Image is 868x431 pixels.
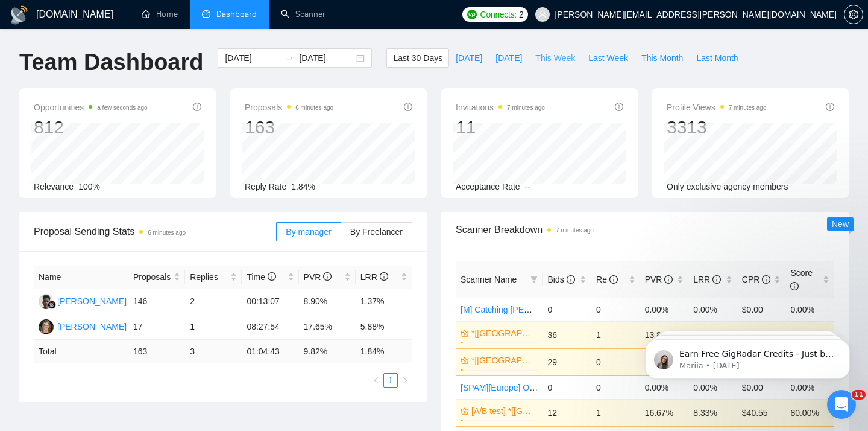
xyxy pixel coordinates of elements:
[386,48,449,68] button: Last 30 Days
[547,275,574,284] span: Bids
[128,314,185,340] td: 17
[467,10,477,19] img: upwork-logo.png
[635,48,690,68] button: This Month
[78,182,100,191] span: 100%
[664,275,673,284] span: info-circle
[299,51,354,65] input: End date
[350,227,403,237] span: By Freelancer
[530,276,538,283] span: filter
[615,103,623,111] span: info-circle
[641,51,683,65] span: This Month
[299,289,356,314] td: 8.90%
[242,314,298,340] td: 08:27:54
[785,399,834,426] td: 80.00%
[369,373,383,388] button: left
[591,348,640,375] td: 0
[456,222,834,237] span: Scanner Breakdown
[216,9,257,19] span: Dashboard
[128,289,185,314] td: 146
[667,100,767,115] span: Profile Views
[844,10,863,19] a: setting
[281,9,325,19] a: searchScanner
[762,275,770,284] span: info-circle
[456,51,482,65] span: [DATE]
[193,103,201,111] span: info-circle
[190,270,228,284] span: Replies
[688,298,737,321] td: 0.00%
[609,275,618,284] span: info-circle
[667,182,788,191] span: Only exclusive agency members
[19,48,203,77] h1: Team Dashboard
[356,289,412,314] td: 1.37%
[39,296,127,305] a: AK[PERSON_NAME]
[34,340,128,363] td: Total
[57,320,127,333] div: [PERSON_NAME]
[542,375,591,399] td: 0
[202,10,210,18] span: dashboard
[712,275,721,284] span: info-circle
[542,399,591,426] td: 12
[596,275,618,284] span: Re
[185,289,242,314] td: 2
[401,377,409,384] span: right
[10,5,29,25] img: logo
[826,103,834,111] span: info-circle
[529,48,582,68] button: This Week
[383,373,398,388] li: 1
[729,104,767,111] time: 7 minutes ago
[461,383,623,392] a: [SPAM][Europe] OpenAI | Generative AI ML
[535,51,575,65] span: This Week
[369,373,383,388] li: Previous Page
[34,182,74,191] span: Relevance
[495,51,522,65] span: [DATE]
[449,48,489,68] button: [DATE]
[737,399,786,426] td: $40.55
[827,390,856,419] iframe: Intercom live chat
[588,51,628,65] span: Last Week
[304,272,332,282] span: PVR
[461,305,580,314] a: [M] Catching [PERSON_NAME]
[299,340,356,363] td: 9.82 %
[128,266,185,289] th: Proposals
[667,116,767,139] div: 3313
[471,327,535,340] a: *[[GEOGRAPHIC_DATA]] AI & Machine Learning Software
[627,314,868,398] iframe: Intercom notifications message
[591,375,640,399] td: 0
[373,377,380,384] span: left
[591,321,640,348] td: 1
[128,340,185,363] td: 163
[525,182,530,191] span: --
[461,329,469,337] span: crown
[356,340,412,363] td: 1.84 %
[461,356,469,365] span: crown
[247,272,275,282] span: Time
[133,270,171,284] span: Proposals
[456,116,545,139] div: 11
[39,294,54,309] img: AK
[640,298,689,321] td: 0.00%
[790,268,813,291] span: Score
[538,10,547,19] span: user
[356,314,412,340] td: 5.88%
[556,227,594,234] time: 7 minutes ago
[57,295,127,308] div: [PERSON_NAME]
[245,116,333,139] div: 163
[461,275,517,284] span: Scanner Name
[737,298,786,321] td: $0.00
[688,399,737,426] td: 8.33%
[471,404,535,418] a: [A/B test] *[[GEOGRAPHIC_DATA]] AI & Machine Learning Software
[34,100,148,115] span: Opportunities
[34,116,148,139] div: 812
[242,340,298,363] td: 01:04:43
[185,314,242,340] td: 1
[542,298,591,321] td: 0
[360,272,388,282] span: LRR
[690,48,744,68] button: Last Month
[489,48,529,68] button: [DATE]
[844,10,863,19] span: setting
[384,374,397,387] a: 1
[456,100,545,115] span: Invitations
